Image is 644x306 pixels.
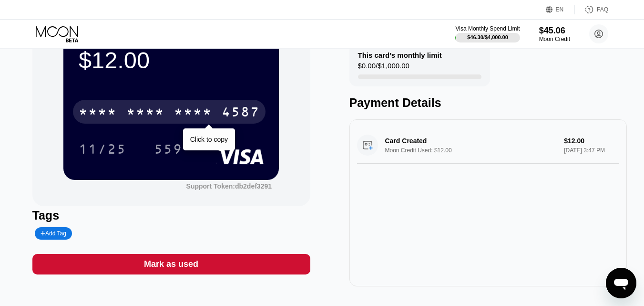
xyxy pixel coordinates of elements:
iframe: Button to launch messaging window, conversation in progress [606,268,636,298]
div: $12.00 [79,47,264,74]
div: EN [546,5,575,14]
div: 11/25 [72,137,133,161]
div: 11/25 [79,143,126,158]
div: Support Token: db2def3291 [186,182,272,190]
div: 559 [147,137,190,161]
div: $45.06Moon Credit [539,26,570,42]
div: This card’s monthly limit [358,51,442,59]
div: $46.30 / $4,000.00 [467,34,508,40]
div: Visa Monthly Spend Limit [455,25,520,32]
div: EN [556,6,564,13]
div: Moon Credit [539,36,570,42]
div: Mark as used [32,254,310,274]
div: FAQ [575,5,608,14]
div: $45.06 [539,26,570,36]
div: Support Token:db2def3291 [186,182,272,190]
div: Add Tag [41,230,66,237]
div: Click to copy [190,136,228,143]
div: $0.00 / $1,000.00 [358,62,409,74]
div: Payment Details [349,96,627,110]
div: 4587 [222,106,260,121]
div: Tags [32,209,310,222]
div: Mark as used [144,259,198,270]
div: Add Tag [35,227,72,240]
div: Visa Monthly Spend Limit$46.30/$4,000.00 [455,25,520,42]
div: 559 [154,143,183,158]
div: FAQ [597,6,608,13]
